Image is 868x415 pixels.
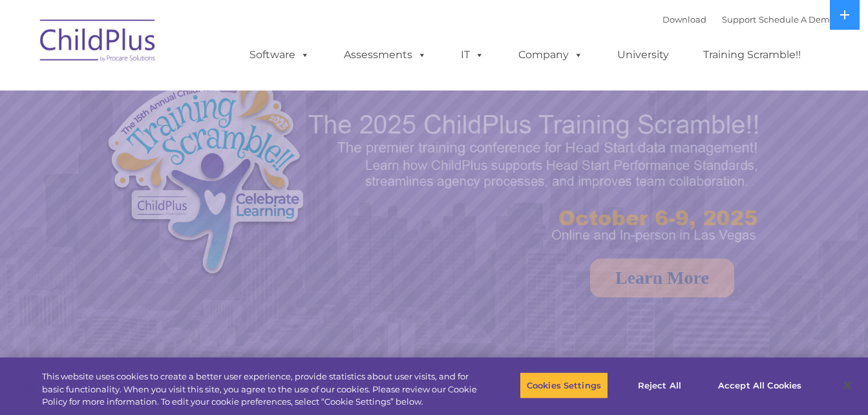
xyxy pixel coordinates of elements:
[520,372,608,399] button: Cookies Settings
[237,42,323,68] a: Software
[448,42,497,68] a: IT
[34,10,163,75] img: ChildPlus by Procare Solutions
[662,14,835,25] font: |
[590,259,734,297] a: Learn More
[604,42,682,68] a: University
[759,14,835,25] a: Schedule A Demo
[42,370,478,409] div: This website uses cookies to create a better user experience, provide statistics about user visit...
[505,42,596,68] a: Company
[711,372,809,399] button: Accept All Cookies
[722,14,756,25] a: Support
[662,14,706,25] a: Download
[331,42,439,68] a: Assessments
[690,42,814,68] a: Training Scramble!!
[619,372,700,399] button: Reject All
[833,371,862,399] button: Close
